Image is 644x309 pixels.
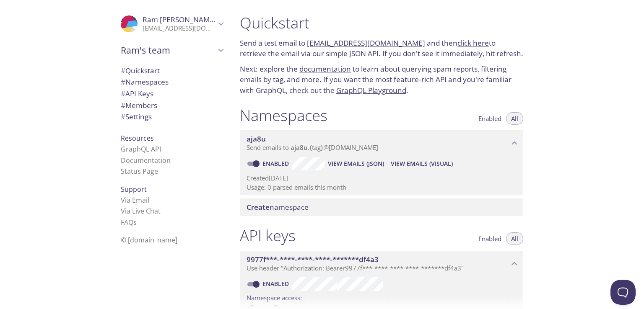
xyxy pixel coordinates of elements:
[457,38,489,48] a: click here
[240,130,523,156] div: aja8u namespace
[247,183,517,192] p: Usage: 0 parsed emails this month
[114,39,230,61] div: Ram's team
[240,38,523,59] p: Send a test email to and then to retrieve the email via our simple JSON API. If you don't see it ...
[143,15,216,24] span: Ram [PERSON_NAME]
[240,13,523,32] h1: Quickstart
[247,134,266,144] span: aja8u
[336,85,406,95] a: GraphQL Playground
[328,159,384,169] span: View Emails (JSON)
[121,100,125,110] span: #
[121,77,169,87] span: Namespaces
[114,111,230,123] div: Team Settings
[114,65,230,77] div: Quickstart
[121,185,147,194] span: Support
[114,88,230,100] div: API Keys
[240,198,523,216] div: Create namespace
[240,106,327,125] h1: Namespaces
[391,159,453,169] span: View Emails (Visual)
[133,218,137,227] span: s
[240,64,523,96] p: Next: explore the to learn about querying spam reports, filtering emails by tag, and more. If you...
[307,38,425,48] a: [EMAIL_ADDRESS][DOMAIN_NAME]
[121,112,125,121] span: #
[121,44,216,56] span: Ram's team
[247,202,270,212] span: Create
[247,174,517,183] p: Created [DATE]
[121,66,125,75] span: #
[261,160,292,167] a: Enabled
[261,280,292,288] a: Enabled
[299,64,351,74] a: documentation
[121,100,157,110] span: Members
[121,196,149,205] a: Via Email
[121,218,137,227] a: FAQ
[325,157,387,170] button: View Emails (JSON)
[121,167,158,176] a: Status Page
[121,134,154,143] span: Resources
[247,143,378,152] span: Send emails to . {tag} @[DOMAIN_NAME]
[473,232,506,245] button: Enabled
[240,226,296,245] h1: API keys
[114,100,230,111] div: Members
[121,89,125,98] span: #
[506,232,523,245] button: All
[506,112,523,125] button: All
[473,112,506,125] button: Enabled
[121,235,177,245] span: © [DOMAIN_NAME]
[143,24,216,33] p: [EMAIL_ADDRESS][DOMAIN_NAME]
[121,144,161,154] a: GraphQL API
[121,66,160,75] span: Quickstart
[610,280,636,305] iframe: Help Scout Beacon - Open
[247,291,302,303] label: Namespace access:
[121,89,153,98] span: API Keys
[121,77,125,87] span: #
[387,157,456,170] button: View Emails (Visual)
[114,76,230,88] div: Namespaces
[121,112,152,121] span: Settings
[291,143,308,152] span: aja8u
[114,10,230,38] div: Ram sharma
[121,156,171,165] a: Documentation
[121,206,161,216] a: Via Live Chat
[247,202,309,212] span: namespace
